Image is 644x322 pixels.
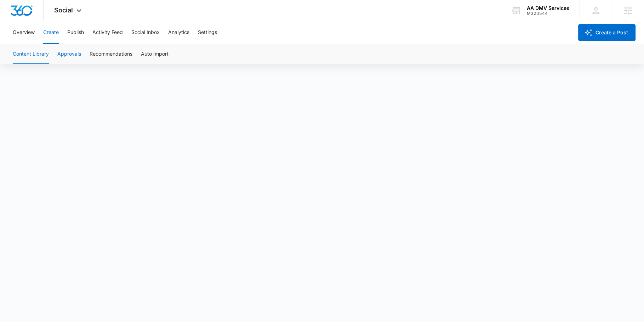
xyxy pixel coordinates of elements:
[67,21,84,44] button: Publish
[131,21,160,44] button: Social Inbox
[19,41,25,47] img: tab_domain_overview_orange.svg
[92,21,123,44] button: Activity Feed
[57,44,81,64] button: Approvals
[198,21,217,44] button: Settings
[141,44,169,64] button: Auto Import
[11,18,17,24] img: website_grey.svg
[18,18,78,24] div: Domain: [DOMAIN_NAME]
[27,42,63,46] div: Domain Overview
[527,5,569,11] div: account name
[43,21,59,44] button: Create
[90,44,132,64] button: Recommendations
[578,24,636,41] button: Create a Post
[13,21,35,44] button: Overview
[168,21,189,44] button: Analytics
[70,41,76,47] img: tab_keywords_by_traffic_grey.svg
[13,44,49,64] button: Content Library
[78,42,119,46] div: Keywords by Traffic
[54,6,73,14] span: Social
[527,11,569,16] div: account id
[20,11,35,17] div: v 4.0.25
[11,11,17,17] img: logo_orange.svg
